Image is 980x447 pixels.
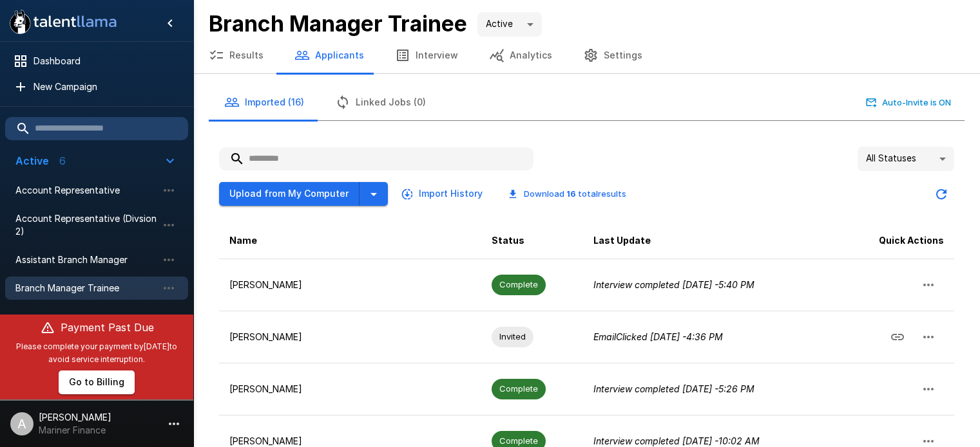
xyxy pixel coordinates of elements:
[193,37,279,73] button: Results
[229,331,471,343] p: [PERSON_NAME]
[566,188,576,199] b: 16
[593,331,723,342] i: Email Clicked [DATE] - 4:36 PM
[380,37,474,73] button: Interview
[474,37,568,73] button: Analytics
[229,383,471,396] p: [PERSON_NAME]
[492,278,546,291] span: Complete
[838,223,954,259] th: Quick Actions
[863,93,954,113] button: Auto-Invite is ON
[583,223,838,259] th: Last Update
[593,279,754,290] i: Interview completed [DATE] - 5:40 PM
[928,181,954,207] button: Updated Today - 9:30 AM
[279,37,380,73] button: Applicants
[882,330,913,341] span: Copy Interview Link
[492,435,546,447] span: Complete
[219,223,481,259] th: Name
[498,184,637,204] button: Download 16 totalresults
[492,331,533,343] span: Invited
[320,84,441,120] button: Linked Jobs (0)
[492,383,546,395] span: Complete
[568,37,658,73] button: Settings
[209,10,467,37] b: Branch Manager Trainee
[858,147,954,171] div: All Statuses
[481,223,583,259] th: Status
[219,182,360,206] button: Upload from My Computer
[209,84,320,120] button: Imported (16)
[593,383,754,394] i: Interview completed [DATE] - 5:26 PM
[477,12,542,37] div: Active
[593,435,760,446] i: Interview completed [DATE] - 10:02 AM
[398,182,488,206] button: Import History
[229,278,471,291] p: [PERSON_NAME]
